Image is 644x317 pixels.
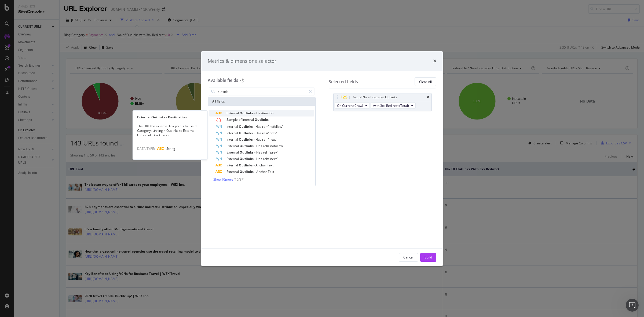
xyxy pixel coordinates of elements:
div: No. of Non-Indexable Outlinks [353,94,397,100]
span: External [226,144,240,148]
span: Text [268,169,274,174]
span: rel="nofollow" [262,124,283,129]
span: Text [267,163,273,167]
span: Outlinks [239,163,254,167]
div: Available fields [208,77,238,83]
span: External [226,156,240,161]
span: Internal [226,137,239,142]
div: Cancel [403,255,414,260]
span: Outlinks [240,144,254,148]
span: Has [256,150,263,155]
span: Sample [226,117,239,122]
span: - [254,124,255,129]
div: times [433,58,436,65]
span: - [254,169,256,174]
span: - [254,111,256,115]
span: Outlinks [255,117,269,122]
span: Anchor [255,163,267,167]
button: Clear All [415,77,436,86]
div: modal [201,51,443,266]
button: with 3xx Redirect (Total) [371,102,416,109]
div: All fields [208,97,315,106]
span: Show 10 more [213,177,233,182]
span: - [254,163,255,167]
span: External [226,169,240,174]
div: The URL the external link points to. Field Category: Linking > Outlinks to External URLs (Full Li... [133,124,207,137]
span: Internal [226,131,239,135]
span: Destination [256,111,273,115]
span: rel="nofollow" [263,144,284,148]
button: Build [420,253,436,262]
span: rel="next" [263,156,278,161]
span: - [254,156,256,161]
span: - [254,150,256,155]
span: Outlinks [240,150,254,155]
span: Outlinks [239,124,254,129]
span: Has [255,124,262,129]
span: of [239,117,242,122]
button: Cancel [399,253,418,262]
span: - [254,144,256,148]
span: Outlinks [239,131,254,135]
span: rel="prev" [262,131,277,135]
div: No. of Non-Indexable OutlinkstimesOn Current Crawlwith 3xx Redirect (Total) [333,93,432,111]
span: Internal [226,163,239,167]
iframe: Intercom live chat [626,299,639,312]
span: Has [255,131,262,135]
span: with 3xx Redirect (Total) [373,103,409,108]
span: ( 10 / 37 ) [234,177,244,182]
span: - [254,137,255,142]
span: External [226,111,240,115]
span: - [254,131,255,135]
div: times [427,96,429,99]
span: Has [256,156,263,161]
div: Clear All [419,79,432,84]
div: Metrics & dimensions selector [208,58,276,65]
div: Selected fields [329,79,358,85]
span: External [226,150,240,155]
div: Build [425,255,432,260]
span: rel="prev" [263,150,278,155]
span: Outlinks [240,156,254,161]
span: Anchor [256,169,268,174]
span: Has [255,137,262,142]
button: On Current Crawl [335,102,370,109]
span: Internal [226,124,239,129]
span: Has [256,144,263,148]
span: rel="next" [262,137,277,142]
span: Outlinks [239,137,254,142]
input: Search by field name [217,88,306,96]
span: Internal [242,117,255,122]
span: Outlinks [240,111,254,115]
div: External Outlinks - Destination [133,115,207,119]
span: Outlinks [240,169,254,174]
span: On Current Crawl [337,103,363,108]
